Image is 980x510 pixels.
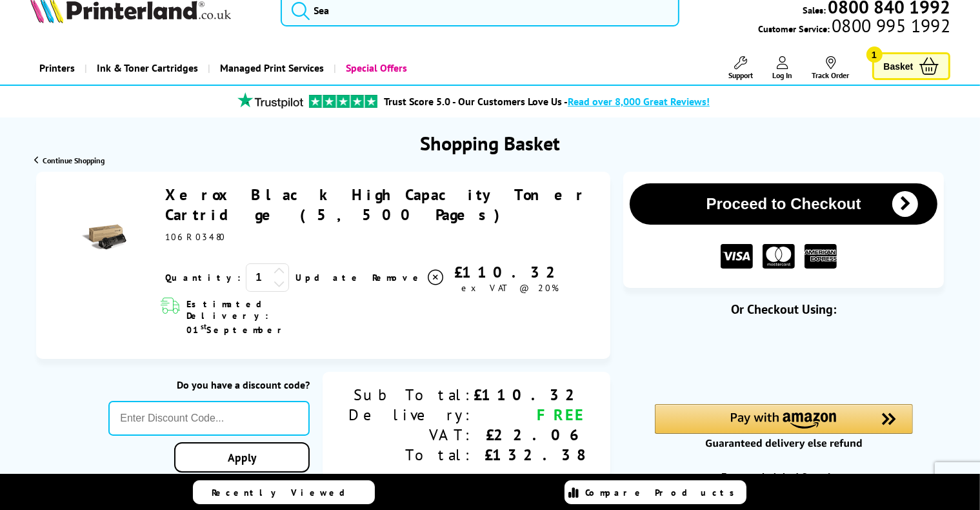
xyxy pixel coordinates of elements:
span: 0800 995 1992 [830,19,950,32]
div: Or Checkout Using: [623,301,945,318]
span: 106R03480 [165,231,226,243]
a: Track Order [812,56,850,80]
span: Log In [773,70,793,80]
h1: Shopping Basket [420,130,560,156]
a: Apply [174,442,310,473]
div: Do you have a discount code? [108,378,310,391]
a: Managed Print Services [208,52,334,85]
span: Read over 8,000 Great Reviews! [568,95,710,108]
div: £132.38 [474,445,585,465]
iframe: PayPal [655,338,913,382]
img: VISA [721,244,753,269]
img: trustpilot rating [232,92,309,108]
span: 1 [866,46,883,63]
a: Printers [30,52,85,85]
a: Update [295,272,362,283]
div: VAT: [348,425,474,445]
img: MASTER CARD [763,244,795,269]
a: Xerox Black High Capacity Toner Cartridge (5,500 Pages) [165,185,587,225]
a: Log In [773,56,793,80]
div: Sub Total: [348,385,474,405]
input: Enter Discount Code... [108,401,310,436]
a: Recently Viewed [193,480,375,504]
a: Trust Score 5.0 - Our Customers Love Us -Read over 8,000 Great Reviews! [384,95,710,108]
div: FREE [474,405,585,425]
div: Amazon Pay - Use your Amazon account [655,404,913,449]
div: £110.32 [474,385,585,405]
img: Xerox Black High Capacity Toner Cartridge (5,500 Pages) [81,215,126,260]
a: Continue Shopping [34,156,105,165]
span: Basket [884,57,914,75]
span: Compare Products [586,487,742,498]
span: Continue Shopping [43,156,105,165]
a: Support [729,56,754,80]
span: Remove [372,272,423,283]
span: Recently Viewed [212,487,359,498]
div: Delivery: [348,405,474,425]
sup: st [201,321,206,331]
span: Support [729,70,754,80]
a: Ink & Toner Cartridges [85,52,208,85]
a: Compare Products [565,480,746,504]
div: £110.32 [445,262,575,282]
span: Customer Service: [758,19,950,35]
a: 0800 840 1992 [826,1,950,13]
span: Sales: [803,4,826,16]
div: Total: [348,445,474,465]
span: Estimated Delivery: 01 September [186,298,337,336]
a: Delete item from your basket [372,268,445,287]
span: Quantity: [165,272,241,283]
span: Ink & Toner Cartridges [97,52,198,85]
div: Frequently Asked Questions [623,470,945,483]
button: Proceed to Checkout [630,183,938,225]
div: £22.06 [474,425,585,445]
span: ex VAT @ 20% [461,282,559,294]
img: trustpilot rating [309,95,377,108]
img: American Express [805,244,837,269]
a: Special Offers [334,52,417,85]
a: Basket 1 [872,52,951,80]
